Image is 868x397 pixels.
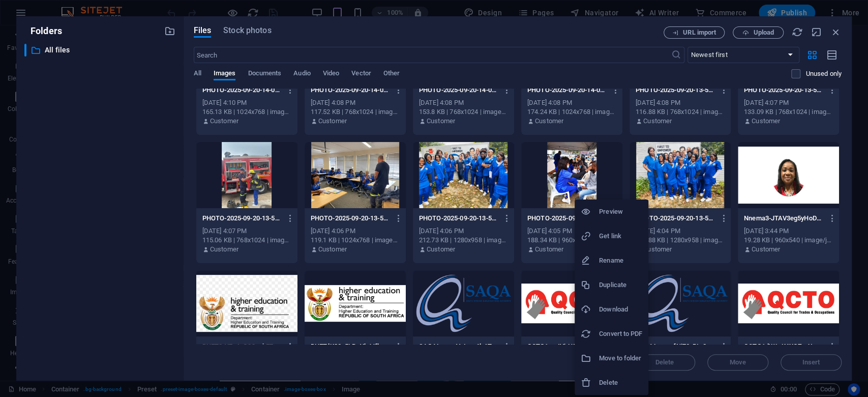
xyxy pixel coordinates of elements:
h6: Move to folder [599,352,642,364]
h6: Get link [599,230,642,242]
h6: Preview [599,206,642,218]
h6: Duplicate [599,279,642,291]
h6: Convert to PDF [599,328,642,340]
h6: Rename [599,254,642,267]
h6: Download [599,303,642,316]
h6: Delete [599,377,642,389]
